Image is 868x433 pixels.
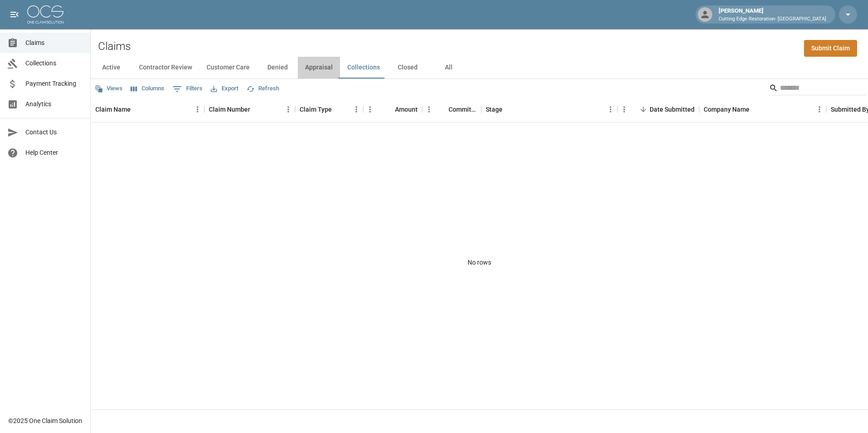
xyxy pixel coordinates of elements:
[486,97,503,122] div: Stage
[604,103,617,116] button: Menu
[340,57,387,79] button: Collections
[95,97,131,122] div: Claim Name
[350,103,363,116] button: Menu
[422,103,436,116] button: Menu
[382,103,395,116] button: Sort
[637,103,650,116] button: Sort
[204,97,295,122] div: Claim Number
[128,82,167,96] button: Select columns
[428,57,469,79] button: All
[387,57,428,79] button: Closed
[769,81,866,97] div: Search
[93,82,125,96] button: Views
[209,97,250,122] div: Claim Number
[98,40,131,53] h2: Claims
[750,103,762,116] button: Sort
[91,123,868,403] div: No rows
[363,103,377,116] button: Menu
[699,97,826,122] div: Company Name
[449,97,477,122] div: Committed Amount
[131,103,143,116] button: Sort
[208,82,241,96] button: Export
[617,103,631,116] button: Menu
[25,38,83,48] span: Claims
[25,148,83,157] span: Help Center
[719,15,826,23] p: Cutting Edge Restoration- [GEOGRAPHIC_DATA]
[298,57,340,79] button: Appraisal
[503,103,515,116] button: Sort
[257,57,298,79] button: Denied
[170,82,205,96] button: Show filters
[704,97,750,122] div: Company Name
[332,103,345,116] button: Sort
[813,103,826,116] button: Menu
[295,97,363,122] div: Claim Type
[281,103,295,116] button: Menu
[436,103,449,116] button: Sort
[191,103,204,116] button: Menu
[250,103,263,116] button: Sort
[91,57,132,79] button: Active
[650,97,695,122] div: Date Submitted
[199,57,257,79] button: Customer Care
[244,82,281,96] button: Refresh
[132,57,199,79] button: Contractor Review
[25,99,83,109] span: Analytics
[25,79,83,89] span: Payment Tracking
[363,97,422,122] div: Amount
[27,5,64,24] img: ocs-logo-white-transparent.png
[5,5,24,24] button: open drawer
[395,97,418,122] div: Amount
[91,57,868,79] div: dynamic tabs
[804,40,857,57] a: Submit Claim
[617,97,699,122] div: Date Submitted
[422,97,481,122] div: Committed Amount
[25,128,83,137] span: Contact Us
[481,97,617,122] div: Stage
[8,416,82,425] div: © 2025 One Claim Solution
[25,59,83,68] span: Collections
[91,97,204,122] div: Claim Name
[300,97,332,122] div: Claim Type
[715,6,830,23] div: [PERSON_NAME]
